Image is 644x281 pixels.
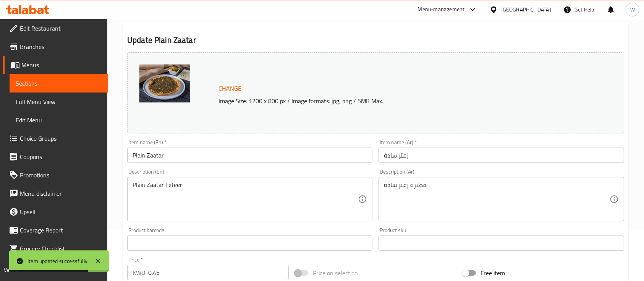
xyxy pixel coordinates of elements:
[21,60,102,70] span: Menus
[20,226,102,235] span: Coverage Report
[313,268,358,278] span: Price on selection
[379,148,624,163] input: Enter name Ar
[215,96,570,106] p: Image Size: 1200 x 800 px / Image formats: jpg, png / 5MB Max.
[3,203,108,221] a: Upsell
[127,34,624,46] h2: Update Plain Zaatar
[3,166,108,184] a: Promotions
[3,148,108,166] a: Coupons
[20,189,102,198] span: Menu disclaimer
[630,5,635,14] span: W
[20,134,102,143] span: Choice Groups
[139,64,190,102] img: blob_637329318963385438
[133,181,358,218] textarea: Plain Zaatar Feteer
[127,148,372,163] input: Enter name En
[481,268,505,278] span: Free item
[379,236,624,251] input: Please enter product sku
[16,97,102,106] span: Full Menu View
[20,207,102,216] span: Upsell
[215,81,244,96] button: Change
[10,74,108,93] a: Sections
[3,56,108,74] a: Menus
[3,239,108,258] a: Grocery Checklist
[3,184,108,203] a: Menu disclaimer
[16,79,102,88] span: Sections
[20,42,102,51] span: Branches
[20,244,102,253] span: Grocery Checklist
[20,171,102,180] span: Promotions
[218,83,241,94] span: Change
[501,5,551,14] div: [GEOGRAPHIC_DATA]
[148,265,289,280] input: Please enter price
[418,5,465,14] div: Menu-management
[127,236,372,251] input: Please enter product barcode
[10,111,108,129] a: Edit Menu
[3,19,108,37] a: Edit Restaurant
[384,181,609,218] textarea: فطيرة زعتر سادة
[3,221,108,239] a: Coverage Report
[3,129,108,148] a: Choice Groups
[20,24,102,33] span: Edit Restaurant
[10,93,108,111] a: Full Menu View
[16,115,102,125] span: Edit Menu
[3,37,108,56] a: Branches
[20,152,102,161] span: Coupons
[28,257,87,265] div: Item updated successfully
[4,265,23,275] span: Version:
[133,268,145,277] p: KWD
